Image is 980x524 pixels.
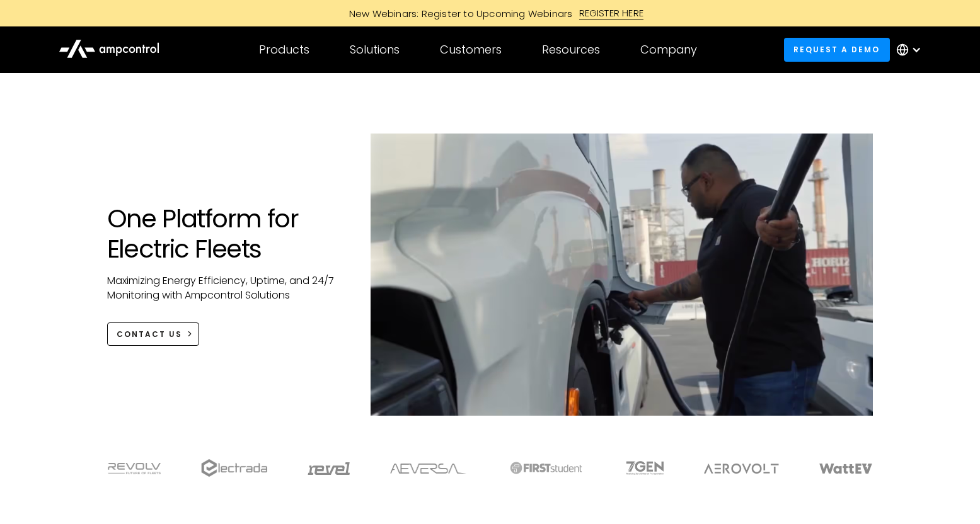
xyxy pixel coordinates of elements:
p: Maximizing Energy Efficiency, Uptime, and 24/7 Monitoring with Ampcontrol Solutions [107,274,346,302]
div: Customers [440,43,502,57]
div: Resources [542,43,600,57]
div: Company [640,43,697,57]
div: Solutions [350,43,400,57]
img: electrada logo [201,459,267,477]
img: WattEV logo [819,464,872,474]
img: Aerovolt Logo [704,464,779,474]
div: New Webinars: Register to Upcoming Webinars [337,7,579,20]
a: Request a demo [784,38,890,61]
div: Products [259,43,309,57]
a: CONTACT US [107,322,200,346]
div: REGISTER HERE [579,6,644,20]
a: New Webinars: Register to Upcoming WebinarsREGISTER HERE [207,6,774,20]
div: CONTACT US [117,329,182,340]
h1: One Platform for Electric Fleets [107,203,346,264]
